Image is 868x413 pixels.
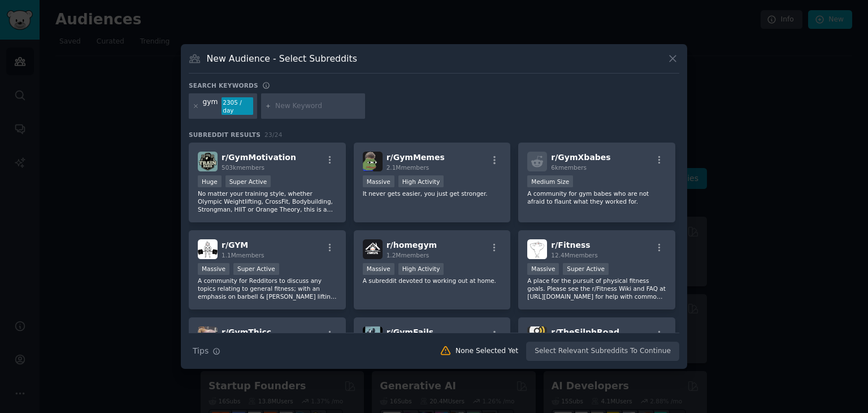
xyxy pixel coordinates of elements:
[398,175,444,187] div: High Activity
[363,326,383,346] img: GymFails
[398,263,444,275] div: High Activity
[203,97,218,115] div: gym
[387,240,437,249] span: r/ homegym
[455,346,518,356] div: None Selected Yet
[551,328,619,337] span: r/ TheSilphRoad
[551,164,587,171] span: 6k members
[363,277,502,285] p: A subreddit devoted to working out at home.
[551,252,597,259] span: 12.4M members
[363,190,502,197] p: It never gets easier, you just get stronger.
[527,239,547,259] img: Fitness
[225,175,271,187] div: Super Active
[189,131,261,139] span: Subreddit Results
[198,263,229,275] div: Massive
[222,153,296,162] span: r/ GymMotivation
[198,190,337,213] p: No matter your training style, whether Olympic Weightlifting, CrossFit, Bodybuilding, Strongman, ...
[387,153,445,162] span: r/ GymMemes
[198,152,218,171] img: GymMotivation
[363,175,394,187] div: Massive
[193,345,209,357] span: Tips
[387,328,433,337] span: r/ GymFails
[189,81,258,89] h3: Search keywords
[387,164,429,171] span: 2.1M members
[387,252,429,259] span: 1.2M members
[551,153,610,162] span: r/ GymXbabes
[551,240,590,249] span: r/ Fitness
[233,263,279,275] div: Super Active
[222,164,264,171] span: 503k members
[198,326,218,346] img: GymThicc
[563,263,609,275] div: Super Active
[222,97,253,115] div: 2305 / day
[527,190,666,205] p: A community for gym babes who are not afraid to flaunt what they worked for.
[527,263,559,275] div: Massive
[222,240,248,249] span: r/ GYM
[198,239,218,259] img: GYM
[198,175,222,187] div: Huge
[222,328,271,337] span: r/ GymThicc
[222,252,264,259] span: 1.1M members
[198,277,337,300] p: A community for Redditors to discuss any topics relating to general fitness; with an emphasis on ...
[189,341,224,361] button: Tips
[275,101,361,111] input: New Keyword
[363,152,383,171] img: GymMemes
[527,277,666,300] p: A place for the pursuit of physical fitness goals. Please see the r/Fitness Wiki and FAQ at [URL]...
[527,326,547,346] img: TheSilphRoad
[363,263,394,275] div: Massive
[363,239,383,259] img: homegym
[207,53,357,64] h3: New Audience - Select Subreddits
[264,131,283,138] span: 23 / 24
[527,175,573,187] div: Medium Size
